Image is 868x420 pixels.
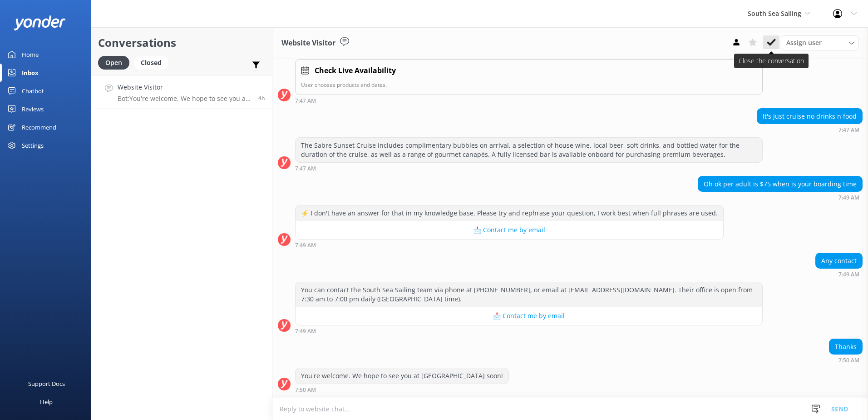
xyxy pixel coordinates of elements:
div: Thanks [829,339,862,355]
div: Recommend [22,118,56,136]
strong: 7:50 AM [295,387,316,393]
div: Open [98,56,129,70]
img: yonder-white-logo.png [14,15,66,30]
span: Assign user [786,38,822,48]
div: Aug 21 2025 07:47am (UTC +12:00) Pacific/Auckland [295,165,763,171]
h2: Conversations [98,34,265,51]
strong: 7:50 AM [838,358,859,363]
h4: Check Live Availability [315,65,396,77]
strong: 7:49 AM [295,329,316,334]
strong: 7:49 AM [295,243,316,248]
div: Aug 21 2025 07:50am (UTC +12:00) Pacific/Auckland [829,357,863,363]
a: Open [98,57,134,67]
div: ⚡ I don't have an answer for that in my knowledge base. Please try and rephrase your question, I ... [296,205,723,221]
p: User chooses products and dates. [301,80,757,89]
div: Home [22,45,39,64]
div: You're welcome. We hope to see you at [GEOGRAPHIC_DATA] soon! [296,368,508,384]
strong: 7:47 AM [838,127,859,133]
div: Any contact [816,253,862,269]
strong: 7:49 AM [838,195,859,200]
div: You can contact the South Sea Sailing team via phone at [PHONE_NUMBER], or email at [EMAIL_ADDRES... [296,282,762,306]
button: 📩 Contact me by email [296,221,723,239]
a: Website VisitorBot:You're welcome. We hope to see you at [GEOGRAPHIC_DATA] soon!4h [91,75,272,109]
div: Inbox [22,64,39,82]
span: South Sea Sailing [748,9,801,18]
div: Aug 21 2025 07:49am (UTC +12:00) Pacific/Auckland [815,271,863,277]
strong: 7:47 AM [295,98,316,104]
div: Aug 21 2025 07:50am (UTC +12:00) Pacific/Auckland [295,386,509,393]
div: Settings [22,136,44,155]
strong: 7:49 AM [838,272,859,277]
h3: Website Visitor [281,37,335,49]
strong: 7:47 AM [295,166,316,171]
div: The Sabre Sunset Cruise includes complimentary bubbles on arrival, a selection of house wine, loc... [296,138,762,162]
button: 📩 Contact me by email [296,307,762,325]
p: Bot: You're welcome. We hope to see you at [GEOGRAPHIC_DATA] soon! [118,95,252,103]
div: Closed [134,56,168,70]
h4: Website Visitor [118,82,252,92]
div: Reviews [22,100,44,118]
div: Oh ok per adult is $75 when is your boarding time [698,176,862,192]
div: Aug 21 2025 07:47am (UTC +12:00) Pacific/Auckland [295,97,763,104]
div: Support Docs [28,375,65,393]
div: Chatbot [22,82,44,100]
a: Closed [134,57,173,67]
span: Aug 21 2025 07:50am (UTC +12:00) Pacific/Auckland [258,94,265,102]
div: Aug 21 2025 07:49am (UTC +12:00) Pacific/Auckland [295,242,724,248]
div: It's just cruise no drinks n food [757,109,862,124]
div: Assign User [782,35,859,50]
div: Aug 21 2025 07:49am (UTC +12:00) Pacific/Auckland [295,328,763,334]
div: Help [40,393,53,411]
div: Aug 21 2025 07:47am (UTC +12:00) Pacific/Auckland [757,126,863,133]
div: Aug 21 2025 07:49am (UTC +12:00) Pacific/Auckland [698,194,863,200]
